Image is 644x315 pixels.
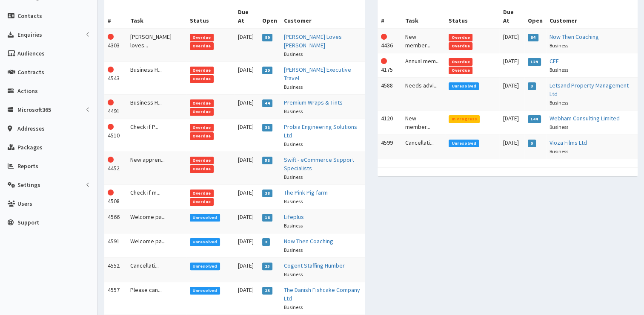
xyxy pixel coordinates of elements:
[190,287,220,295] span: Unresolved
[259,4,280,29] th: Open
[235,61,259,94] td: [DATE]
[284,123,357,139] a: Probia Engineering Solutions Ltd
[262,262,273,270] span: 25
[449,34,472,41] span: Overdue
[17,87,38,95] span: Actions
[402,110,446,134] td: New member...
[190,42,214,50] span: Overdue
[378,110,402,134] td: 4120
[284,174,303,180] small: Business
[262,124,273,131] span: 38
[190,262,220,270] span: Unresolved
[235,152,259,184] td: [DATE]
[17,219,39,226] span: Support
[378,4,402,29] th: #
[284,213,304,221] a: Lifeplus
[528,82,536,90] span: 3
[235,282,259,315] td: [DATE]
[528,140,536,147] span: 0
[104,257,127,282] td: 4552
[284,33,342,49] a: [PERSON_NAME] Loves [PERSON_NAME]
[127,94,186,119] td: Business H...
[104,233,127,257] td: 4591
[284,198,303,204] small: Business
[190,108,214,116] span: Overdue
[402,134,446,159] td: Cancellati...
[104,94,127,119] td: 4491
[235,257,259,282] td: [DATE]
[550,124,568,130] small: Business
[528,58,541,66] span: 129
[378,53,402,77] td: 4175
[104,152,127,184] td: 4452
[190,157,214,164] span: Overdue
[499,29,524,53] td: [DATE]
[499,110,524,134] td: [DATE]
[190,198,214,206] span: Overdue
[449,58,472,66] span: Overdue
[449,42,472,50] span: Overdue
[190,124,214,131] span: Overdue
[550,42,568,49] small: Business
[262,67,273,74] span: 29
[284,247,303,253] small: Business
[262,287,273,295] span: 23
[190,190,214,197] span: Overdue
[449,67,472,74] span: Overdue
[524,4,546,29] th: Open
[402,53,446,77] td: Annual mem...
[378,29,402,53] td: 4436
[127,282,186,315] td: Please can...
[127,152,186,184] td: New appren...
[104,29,127,62] td: 4303
[402,4,446,29] th: Task
[262,214,273,222] span: 16
[127,184,186,209] td: Check if m...
[17,162,38,170] span: Reports
[262,238,270,246] span: 2
[235,184,259,209] td: [DATE]
[17,31,42,38] span: Enquiries
[284,237,333,245] a: Now Then Coaching
[104,119,127,152] td: 4510
[17,125,45,132] span: Addresses
[262,34,273,41] span: 99
[235,119,259,152] td: [DATE]
[381,58,387,64] i: This Action is overdue!
[449,115,480,123] span: In Progress
[104,282,127,315] td: 4557
[528,115,541,123] span: 144
[402,29,446,53] td: New member...
[127,4,186,29] th: Task
[550,139,587,146] a: Vioza Films Ltd
[108,99,114,105] i: This Action is overdue!
[284,304,303,310] small: Business
[284,286,360,302] a: The Danish Fishcake Company Ltd
[499,77,524,110] td: [DATE]
[186,4,235,29] th: Status
[127,209,186,233] td: Welcome pa...
[17,200,32,207] span: Users
[284,271,303,277] small: Business
[17,143,43,151] span: Packages
[108,190,114,195] i: This Action is overdue!
[284,141,303,147] small: Business
[284,108,303,114] small: Business
[550,114,620,122] a: Webham Consulting Limited
[104,184,127,209] td: 4508
[127,119,186,152] td: Check if P...
[284,66,351,82] a: [PERSON_NAME] Executive Travel
[17,50,45,57] span: Audiences
[499,4,524,29] th: Due At
[127,29,186,62] td: [PERSON_NAME] loves...
[235,233,259,257] td: [DATE]
[235,29,259,62] td: [DATE]
[190,99,214,107] span: Overdue
[284,156,354,172] a: Swift - eCommerce Support Specialists
[284,222,303,229] small: Business
[108,67,114,73] i: This Action is overdue!
[280,4,365,29] th: Customer
[127,233,186,257] td: Welcome pa...
[528,34,538,41] span: 64
[499,134,524,159] td: [DATE]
